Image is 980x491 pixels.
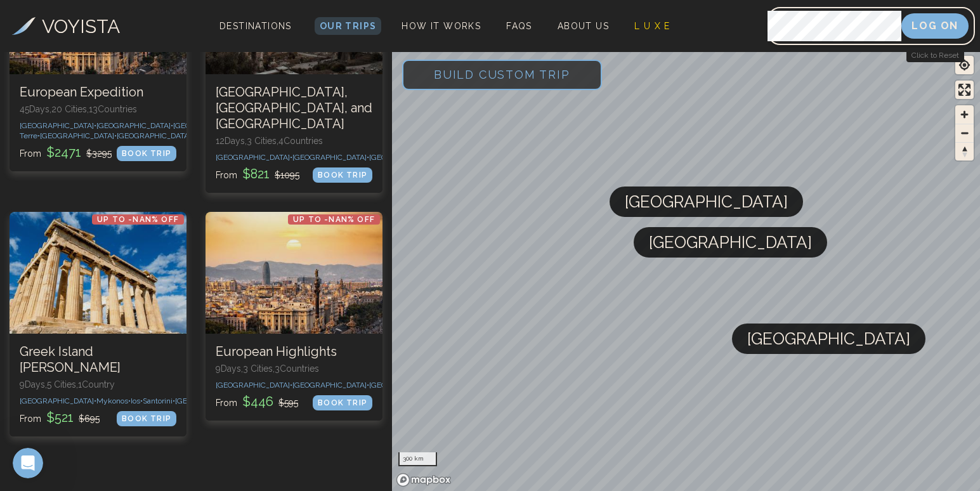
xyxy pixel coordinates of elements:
[12,17,36,35] img: Voyista Logo
[44,410,76,425] span: $ 521
[216,381,292,390] span: [GEOGRAPHIC_DATA] •
[292,381,369,390] span: [GEOGRAPHIC_DATA] •
[20,143,112,161] p: From
[13,265,241,313] div: Send us a messageWe typically reply in a few minutes
[625,187,788,217] span: [GEOGRAPHIC_DATA]
[955,142,974,160] button: Reset bearing to north
[56,235,79,248] div: Beau
[216,344,372,360] h3: European Highlights
[12,12,120,41] a: VOYISTA
[131,396,143,405] span: Ios •
[414,48,591,101] span: Build Custom Trip
[25,90,228,133] p: Hi [PERSON_NAME] 👋
[402,60,602,90] button: Build Custom Trip
[25,133,228,176] p: How can we help plan your travels?
[42,12,120,41] h3: VOYISTA
[240,166,272,181] span: $ 821
[278,398,298,408] span: $ 595
[398,452,437,466] div: 300 km
[79,414,100,424] span: $ 695
[747,324,910,354] span: [GEOGRAPHIC_DATA]
[117,411,176,426] div: BOOK TRIP
[649,227,812,258] span: [GEOGRAPHIC_DATA]
[501,17,537,35] a: FAQs
[206,212,382,421] a: European HighlightsUp to -NaN% OFFEuropean Highlights9Days,3 Cities,3Countries[GEOGRAPHIC_DATA]•[...
[369,381,443,390] span: [GEOGRAPHIC_DATA]
[13,192,241,259] div: Recent messageProfile image for BeauSounds great, thank you. I will pay and confirm my steps on t...
[955,143,974,160] span: Reset bearing to north
[49,406,77,415] span: Home
[955,124,974,142] span: Zoom out
[216,165,299,183] p: From
[955,56,974,74] button: Find my location
[315,17,382,35] a: Our Trips
[288,458,380,468] p: Up to -NaN% OFF
[768,11,901,41] input: Password
[169,406,212,415] span: Messages
[20,84,176,100] h3: European Expedition
[216,134,372,147] p: 12 Days, 3 Cities, 4 Countr ies
[173,121,250,130] span: [GEOGRAPHIC_DATA] •
[313,395,372,410] div: BOOK TRIP
[275,170,299,180] span: $ 1095
[901,13,969,39] button: Log On
[20,396,96,405] span: [GEOGRAPHIC_DATA] •
[117,131,193,140] span: [GEOGRAPHIC_DATA] •
[629,17,676,35] a: L U X E
[143,396,175,405] span: Santorini •
[396,473,452,487] a: Mapbox homepage
[96,121,173,130] span: [GEOGRAPHIC_DATA] •
[634,21,670,31] span: L U X E
[92,214,184,225] p: Up to -NaN% OFF
[26,222,51,247] img: Profile image for Beau
[216,362,372,375] p: 9 Days, 3 Cities, 3 Countr ies
[199,20,225,46] img: Profile image for Beau
[313,167,372,183] div: BOOK TRIP
[20,344,176,376] h3: Greek Island [PERSON_NAME]
[175,396,249,405] span: [GEOGRAPHIC_DATA]
[20,121,96,130] span: [GEOGRAPHIC_DATA] •
[216,84,372,132] h3: [GEOGRAPHIC_DATA], [GEOGRAPHIC_DATA], and [GEOGRAPHIC_DATA]
[955,124,974,142] button: Zoom out
[92,458,184,468] p: Up to -NaN% OFF
[216,153,292,162] span: [GEOGRAPHIC_DATA] •
[13,448,43,478] iframe: Intercom live chat
[240,394,276,409] span: $ 446
[13,211,240,258] div: Profile image for BeauSounds great, thank you. I will pay and confirm my steps on the account ver...
[82,235,117,248] div: • [DATE]
[552,17,614,35] a: About Us
[117,146,176,161] div: BOOK TRIP
[292,153,369,162] span: [GEOGRAPHIC_DATA] •
[26,276,212,289] div: Send us a message
[396,17,486,35] a: How It Works
[26,203,228,216] div: Recent message
[20,409,100,426] p: From
[44,145,84,160] span: $ 2471
[86,148,112,159] span: $ 3295
[506,21,532,31] span: FAQs
[20,103,176,115] p: 45 Days, 20 Cities, 13 Countr ies
[25,24,104,44] img: logo
[906,48,964,62] a: Click to Reset
[216,393,298,410] p: From
[369,153,443,162] span: [GEOGRAPHIC_DATA]
[558,21,609,31] span: About Us
[320,21,377,31] span: Our Trips
[955,81,974,99] button: Enter fullscreen
[392,49,980,491] canvas: Map
[96,396,131,405] span: Mykonos •
[127,374,254,425] button: Messages
[402,21,481,31] span: How It Works
[955,105,974,124] button: Zoom in
[10,212,186,436] a: Greek Island HopperUp to -NaN% OFFGreek Island [PERSON_NAME]9Days,5 Cities,1Country[GEOGRAPHIC_DA...
[20,378,176,391] p: 9 Days, 5 Cities, 1 Countr y
[26,289,212,303] div: We typically reply in a few minutes
[40,131,117,140] span: [GEOGRAPHIC_DATA] •
[214,16,297,53] span: Destinations
[288,214,380,225] p: Up to -NaN% OFF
